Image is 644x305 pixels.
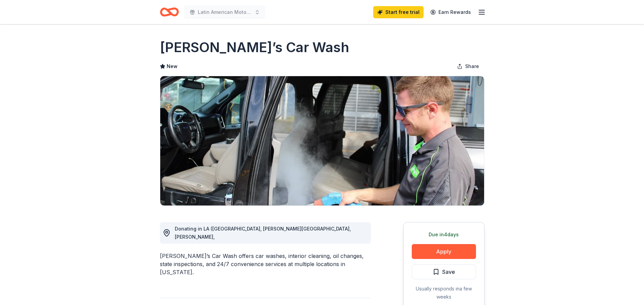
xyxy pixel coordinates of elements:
button: Apply [412,244,476,259]
button: Share [452,60,484,73]
span: New [167,62,177,70]
button: Save [412,264,476,279]
button: Latin American Motorcycle Association (L.A.M.A.), Southeast Region Moto Touring Championship [184,5,265,19]
a: Start free trial [373,6,424,18]
img: Image for Benny’s Car Wash [160,76,484,205]
div: Due in 4 days [412,231,476,239]
h1: [PERSON_NAME]’s Car Wash [160,38,349,57]
a: Earn Rewards [426,6,475,18]
span: Donating in LA ([GEOGRAPHIC_DATA], [PERSON_NAME][GEOGRAPHIC_DATA], [PERSON_NAME], [175,226,351,240]
span: Save [442,267,455,276]
div: Usually responds in a few weeks [412,285,476,301]
span: Share [465,62,479,70]
div: [PERSON_NAME]’s Car Wash offers car washes, interior cleaning, oil changes, state inspections, an... [160,252,371,276]
span: Latin American Motorcycle Association (L.A.M.A.), Southeast Region Moto Touring Championship [198,8,252,16]
a: Home [160,4,179,20]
